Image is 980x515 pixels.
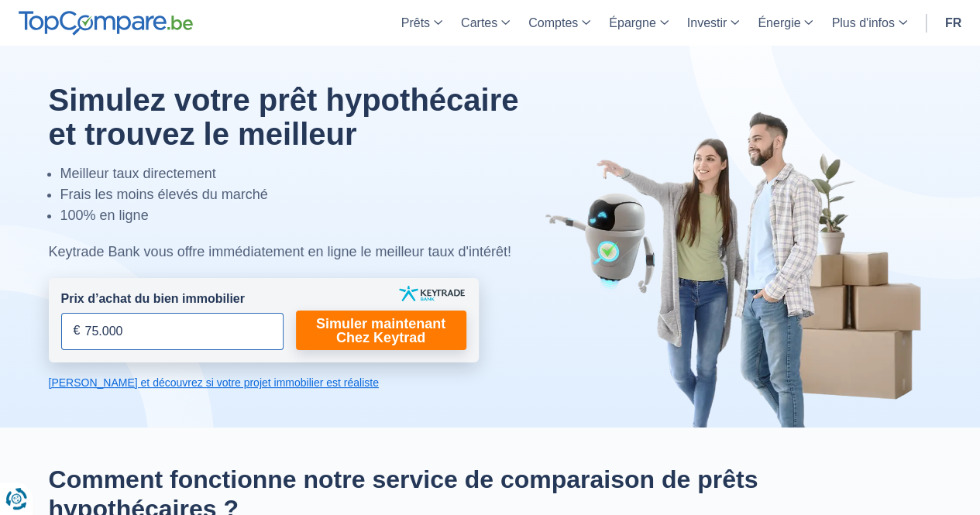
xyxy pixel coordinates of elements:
label: Prix d’achat du bien immobilier [61,290,245,308]
span: € [74,322,81,340]
a: [PERSON_NAME] et découvrez si votre projet immobilier est réaliste [49,375,479,390]
img: keytrade [399,286,465,301]
img: TopCompare [19,11,193,36]
img: image-hero [545,110,932,427]
div: Keytrade Bank vous offre immédiatement en ligne le meilleur taux d'intérêt! [49,242,555,263]
li: Frais les moins élevés du marché [60,184,555,205]
li: Meilleur taux directement [60,163,555,184]
li: 100% en ligne [60,205,555,226]
a: Simuler maintenant Chez Keytrad [296,311,466,350]
h1: Simulez votre prêt hypothécaire et trouvez le meilleur [49,83,555,151]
